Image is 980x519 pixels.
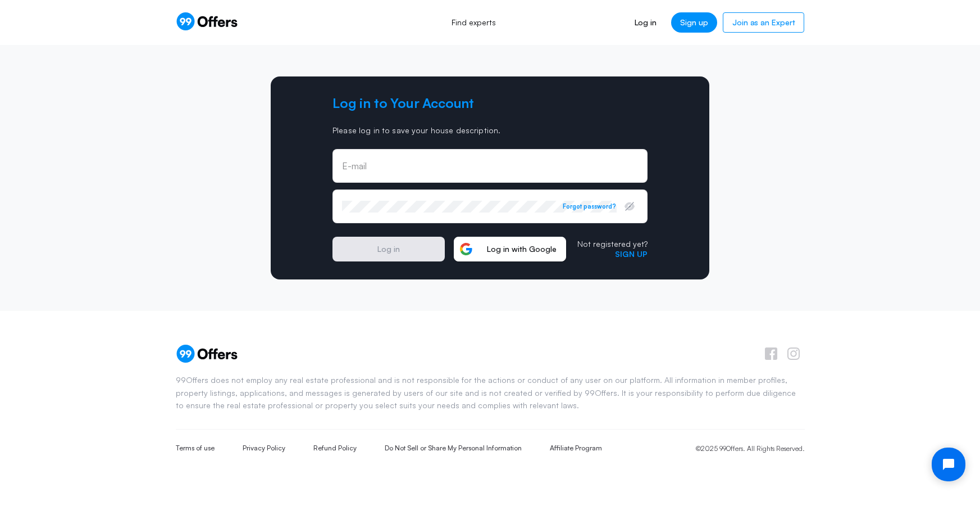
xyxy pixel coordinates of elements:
[313,444,357,453] a: Refund Policy
[723,12,804,33] a: Join as an Expert
[385,444,522,453] a: Do Not Sell or Share My Personal Information
[243,444,285,453] a: Privacy Policy
[563,202,616,210] button: Forgot password?
[454,237,566,261] button: Log in with Google
[696,443,805,454] p: ©2025 99Offers. All Rights Reserved.
[439,10,508,35] a: Find experts
[671,12,717,33] a: Sign up
[922,438,975,491] iframe: Tidio Chat
[577,239,648,249] p: Not registered yet?
[176,444,215,453] a: Terms of use
[550,444,602,453] a: Affiliate Program
[332,237,445,261] button: Log in
[626,12,666,33] a: Log in
[615,249,648,259] a: Sign up
[332,94,648,112] h2: Log in to Your Account
[332,125,648,136] p: Please log in to save your house description.
[176,374,805,412] p: 99Offers does not employ any real estate professional and is not responsible for the actions or c...
[478,244,566,254] span: Log in with Google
